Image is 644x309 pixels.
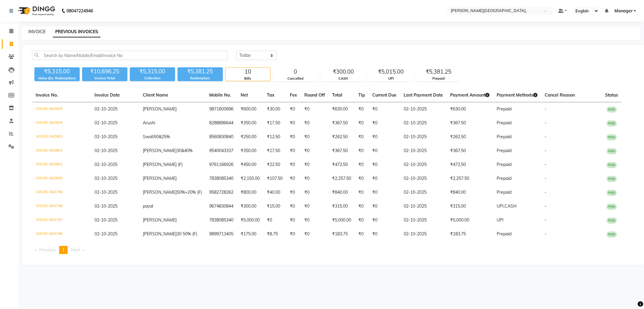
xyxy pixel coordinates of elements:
span: Next [71,247,80,253]
td: 02-10-2025 [400,116,447,130]
span: 30&40% [177,148,193,153]
td: 02-10-2025 [400,172,447,186]
td: ₹0 [369,227,400,241]
span: Total [332,92,342,98]
nav: Pagination [32,246,636,254]
td: ₹8.75 [263,227,286,241]
td: ₹367.50 [447,116,493,130]
td: ₹0 [301,144,328,158]
div: Cancelled [273,76,318,81]
div: Bills [226,76,270,81]
span: Prepaid [497,162,511,167]
span: PAID [607,148,617,154]
div: Redemption [178,76,223,81]
td: ₹5,000.00 [447,213,493,227]
span: Prepaid [497,106,511,112]
td: ₹0 [355,227,369,241]
td: ₹0 [301,158,328,172]
td: ₹0 [301,186,328,199]
td: V/2025-26/2797 [32,213,91,227]
td: ₹0 [355,186,369,199]
td: ₹0 [286,158,301,172]
td: ₹40.00 [263,186,286,199]
td: 8288896644 [206,116,237,130]
span: 50%+20% (F) [177,190,202,195]
td: V/2025-26/2801 [32,158,91,172]
div: Invoice Total [82,76,127,81]
img: logo [15,2,57,19]
td: ₹0 [301,199,328,213]
span: Payment Methods [497,92,537,98]
span: PAID [607,120,617,126]
td: ₹0 [286,116,301,130]
td: ₹0 [286,172,301,186]
div: CASH [321,76,366,81]
td: ₹5,000.00 [237,213,263,227]
td: 8560830840 [206,130,237,144]
td: 9540043337 [206,144,237,158]
td: 02-10-2025 [400,158,447,172]
div: Prepaid [416,76,461,81]
td: ₹15.00 [263,199,286,213]
td: ₹840.00 [447,186,493,199]
td: ₹183.75 [328,227,355,241]
td: 02-10-2025 [400,102,447,116]
span: - [545,162,546,167]
div: ₹5,315.00 [130,67,175,76]
td: ₹30.00 [263,102,286,116]
td: ₹367.50 [447,144,493,158]
div: 10 [226,68,270,76]
a: PREVIOUS INVOICES [53,27,101,37]
span: - [545,134,546,139]
td: ₹0 [263,213,286,227]
td: ₹315.00 [447,199,493,213]
td: ₹0 [369,158,400,172]
span: Invoice No. [36,92,58,98]
td: 9899713405 [206,227,237,241]
span: Manager [614,8,633,14]
td: ₹0 [369,102,400,116]
td: ₹367.50 [328,144,355,158]
span: Previous [39,247,56,253]
td: ₹0 [355,116,369,130]
span: payal [143,203,153,209]
span: - [545,148,546,153]
td: ₹0 [286,213,301,227]
span: Prepaid [497,190,511,195]
td: ₹0 [286,130,301,144]
td: ₹0 [355,158,369,172]
td: ₹0 [369,213,400,227]
span: 02-10-2025 [95,134,117,139]
td: ₹600.00 [237,102,263,116]
span: Prepaid [497,176,511,181]
div: 0 [273,68,318,76]
span: Prepaid [497,120,511,126]
td: 02-10-2025 [400,186,447,199]
td: ₹0 [369,130,400,144]
td: ₹107.50 [263,172,286,186]
span: - [545,203,546,209]
span: Prepaid [497,148,511,153]
td: 02-10-2025 [400,227,447,241]
span: CASH [505,203,517,209]
td: ₹0 [301,227,328,241]
div: UPI [369,76,413,81]
span: [PERSON_NAME] [143,176,177,181]
span: - [545,217,546,223]
span: - [545,231,546,237]
td: ₹12.50 [263,130,286,144]
td: ₹300.00 [237,199,263,213]
td: ₹250.00 [237,130,263,144]
td: ₹0 [301,116,328,130]
td: ₹0 [355,213,369,227]
span: 02-10-2025 [95,120,117,126]
td: V/2025-26/2800 [32,172,91,186]
td: ₹2,257.50 [328,172,355,186]
td: ₹350.00 [237,144,263,158]
td: ₹0 [286,102,301,116]
td: ₹367.50 [328,116,355,130]
span: - [545,120,546,126]
td: ₹5,000.00 [328,213,355,227]
span: Prepaid [497,231,511,237]
td: V/2025-26/2796 [32,227,91,241]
